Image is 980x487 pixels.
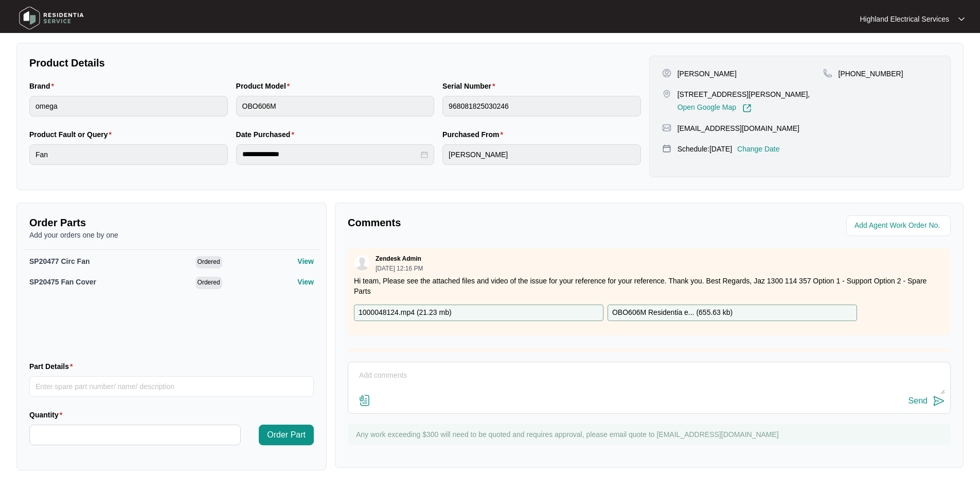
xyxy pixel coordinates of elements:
[678,144,732,154] p: Schedule: [DATE]
[854,220,945,232] input: Add Agent Work Order No.
[662,123,671,132] img: map-pin
[823,69,832,78] img: map-pin
[908,394,945,408] button: Send
[612,307,733,318] p: OBO606M Residentia e... ( 655.63 kb )
[354,276,945,296] p: Hi team, Please see the attached files and video of the issue for your reference for your referen...
[839,69,903,79] p: [PHONE_NUMBER]
[742,104,752,113] img: Link-External
[442,81,499,91] label: Serial Number
[442,144,641,165] input: Purchased From
[662,69,671,78] img: user-pin
[30,425,240,445] input: Quantity
[29,56,641,70] p: Product Details
[737,144,780,154] p: Change Date
[678,104,752,113] a: Open Google Map
[678,89,810,99] p: [STREET_ADDRESS][PERSON_NAME],
[678,123,799,133] p: [EMAIL_ADDRESS][DOMAIN_NAME]
[267,429,306,441] span: Order Part
[29,410,66,420] label: Quantity
[15,3,87,33] img: residentia service logo
[297,256,314,266] p: View
[678,69,737,79] p: [PERSON_NAME]
[236,81,294,91] label: Product Model
[29,144,228,165] input: Product Fault or Query
[662,144,671,153] img: map-pin
[29,376,314,397] input: Part Details
[376,255,421,263] p: Zendesk Admin
[958,16,965,22] img: dropdown arrow
[236,129,298,140] label: Date Purchased
[376,265,423,272] p: [DATE] 12:16 PM
[236,96,435,116] input: Product Model
[29,361,77,372] label: Part Details
[242,149,419,160] input: Date Purchased
[442,129,507,140] label: Purchased From
[29,278,96,286] span: SP20475 Fan Cover
[860,14,949,24] p: Highland Electrical Services
[359,394,371,407] img: file-attachment-doc.svg
[297,277,314,287] p: View
[662,89,671,98] img: map-pin
[442,96,641,116] input: Serial Number
[29,81,58,91] label: Brand
[195,277,222,289] span: Ordered
[348,215,642,230] p: Comments
[29,215,314,230] p: Order Parts
[908,396,928,406] div: Send
[29,230,314,240] p: Add your orders one by one
[259,425,314,445] button: Order Part
[356,429,946,440] p: Any work exceeding $300 will need to be quoted and requires approval, please email quote to [EMAI...
[29,129,116,140] label: Product Fault or Query
[29,96,228,116] input: Brand
[359,307,452,318] p: 1000048124.mp4 ( 21.23 mb )
[195,256,222,268] span: Ordered
[354,255,370,271] img: user.svg
[29,257,90,265] span: SP20477 Circ Fan
[933,395,945,407] img: send-icon.svg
